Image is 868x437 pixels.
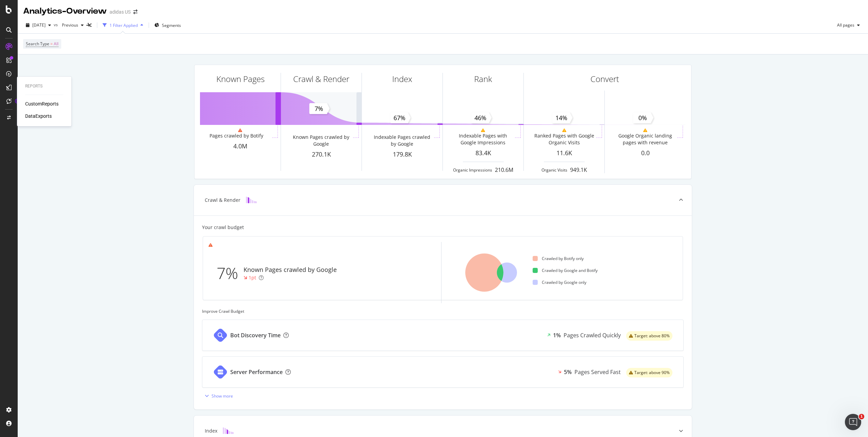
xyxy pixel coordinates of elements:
[202,224,244,231] div: Your crawl budget
[859,414,864,419] span: 1
[26,41,49,47] span: Search Type
[452,132,513,146] div: Indexable Pages with Google Impressions
[54,22,59,28] span: vs
[553,331,561,339] div: 1%
[834,22,854,28] span: All pages
[634,334,670,338] span: Target: above 80%
[110,22,138,28] div: 1 Filter Applied
[59,22,78,28] span: Previous
[216,73,265,85] div: Known Pages
[290,134,351,147] div: Known Pages crawled by Google
[25,83,63,89] div: Reports
[626,368,672,377] div: warning label
[200,142,281,151] div: 4.0M
[162,22,181,28] span: Segments
[244,265,337,274] div: Known Pages crawled by Google
[834,20,863,31] button: All pages
[110,9,131,15] div: adidas US
[202,356,684,388] a: Server Performance5%Pages Served Fastwarning label
[32,22,46,28] span: 2025 Oct. 7th
[210,132,263,139] div: Pages crawled by Botify
[59,20,86,31] button: Previous
[293,73,349,85] div: Crawl & Render
[202,390,233,401] button: Show more
[845,414,861,430] iframe: Intercom live chat
[634,371,670,375] span: Target: above 90%
[202,308,684,314] div: Improve Crawl Budget
[453,167,492,173] div: Organic Impressions
[281,150,362,159] div: 270.1K
[626,331,672,341] div: warning label
[50,41,53,47] span: =
[25,113,52,119] a: DataExports
[495,166,513,174] div: 210.6M
[25,100,59,107] a: CustomReports
[54,39,59,49] span: All
[223,427,234,434] img: block-icon
[205,197,240,204] div: Crawl & Render
[392,73,412,85] div: Index
[533,279,586,285] div: Crawled by Google only
[217,262,244,285] div: 7%
[152,20,184,31] button: Segments
[230,331,281,339] div: Bot Discovery Time
[246,197,257,203] img: block-icon
[362,150,443,159] div: 179.8K
[564,368,572,376] div: 5%
[202,320,684,351] a: Bot Discovery Time1%Pages Crawled Quicklywarning label
[371,134,432,147] div: Indexable Pages crawled by Google
[23,5,107,17] div: Analytics - Overview
[212,393,233,399] div: Show more
[564,331,621,339] div: Pages Crawled Quickly
[14,98,20,104] div: Tooltip anchor
[474,73,492,85] div: Rank
[133,10,137,14] div: arrow-right-arrow-left
[533,256,584,261] div: Crawled by Botify only
[230,368,283,376] div: Server Performance
[205,427,217,434] div: Index
[443,149,523,158] div: 83.4K
[533,268,598,273] div: Crawled by Google and Botify
[249,274,256,281] div: 1pt
[23,20,54,31] button: [DATE]
[100,20,146,31] button: 1 Filter Applied
[574,368,621,376] div: Pages Served Fast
